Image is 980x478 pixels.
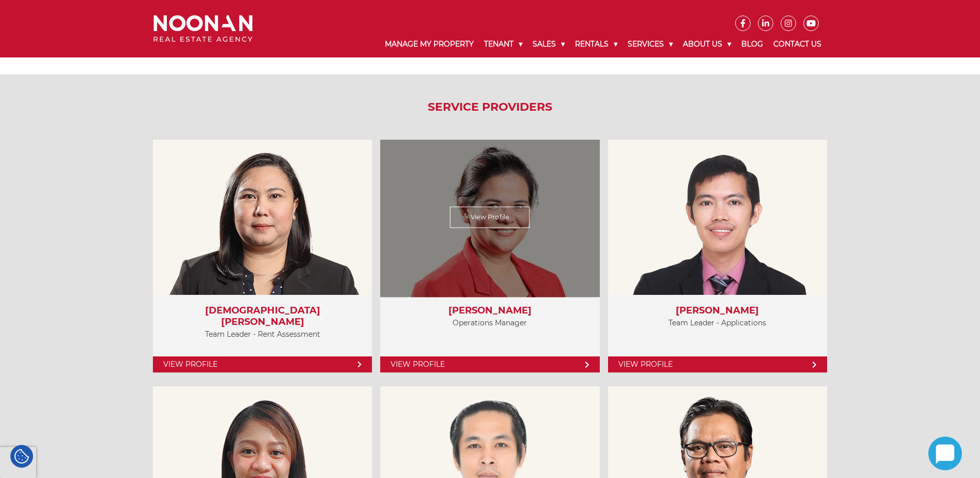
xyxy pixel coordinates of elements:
[380,31,479,57] a: Manage My Property
[623,31,678,57] a: Services
[450,207,530,228] a: View Profile
[153,15,253,42] img: Noonan Real Estate Agency
[618,317,817,330] p: Team Leader - Applications
[391,317,589,330] p: Operations Manager
[479,31,527,57] a: Tenant
[163,328,362,341] p: Team Leader - Rent Assessment
[153,356,372,372] a: View Profile
[608,356,827,372] a: View Profile
[163,305,362,327] h3: [DEMOGRAPHIC_DATA] [PERSON_NAME]
[736,31,768,57] a: Blog
[146,100,834,114] h2: Service Providers
[678,31,736,57] a: About Us
[391,305,589,317] h3: [PERSON_NAME]
[768,31,827,57] a: Contact Us
[527,31,570,57] a: Sales
[570,31,623,57] a: Rentals
[618,305,817,317] h3: [PERSON_NAME]
[380,356,599,372] a: View Profile
[10,445,33,468] div: Cookie Settings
